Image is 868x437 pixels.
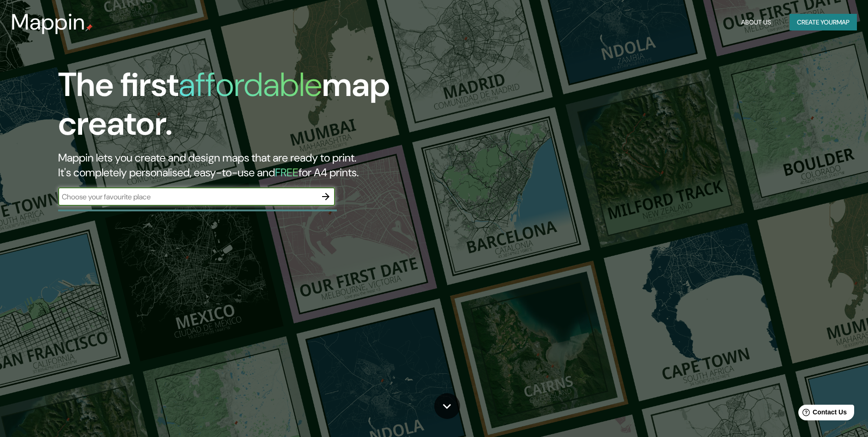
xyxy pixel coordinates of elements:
[85,24,93,31] img: mappin-pin
[58,150,492,180] h2: Mappin lets you create and design maps that are ready to print. It's completely personalised, eas...
[275,165,299,180] h5: FREE
[737,14,775,31] button: About Us
[179,63,322,106] h1: affordable
[11,9,85,35] h3: Mappin
[58,192,317,202] input: Choose your favourite place
[58,66,492,150] h1: The first map creator.
[790,14,857,31] button: Create yourmap
[786,401,858,427] iframe: Help widget launcher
